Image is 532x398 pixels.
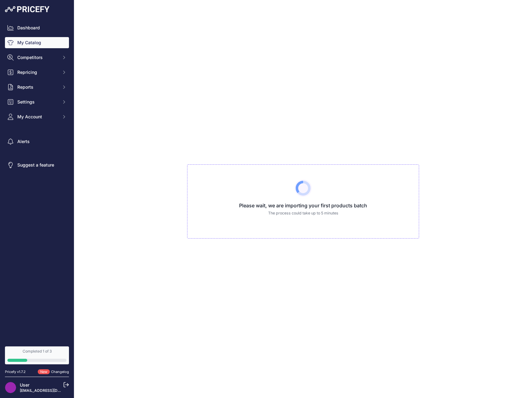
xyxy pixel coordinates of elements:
button: Reports [5,82,69,93]
div: Completed 1 of 3 [7,349,66,354]
span: Repricing [17,69,58,75]
a: Changelog [51,370,69,374]
h3: Please wait, we are importing your first products batch [192,202,414,209]
img: Pricefy Logo [5,6,49,12]
a: [EMAIL_ADDRESS][DOMAIN_NAME] [20,388,84,393]
a: Alerts [5,136,69,147]
p: The process could take up to 5 minutes [192,210,414,216]
span: Reports [17,84,58,90]
span: New [38,369,50,375]
button: Settings [5,96,69,108]
span: My Account [17,114,58,120]
button: Repricing [5,67,69,78]
nav: Sidebar [5,22,69,339]
button: Competitors [5,52,69,63]
a: Suggest a feature [5,159,69,171]
a: My Catalog [5,37,69,48]
span: Settings [17,99,58,105]
span: Competitors [17,54,58,61]
button: My Account [5,111,69,122]
div: Pricefy v1.7.2 [5,369,26,375]
a: User [20,382,29,387]
a: Completed 1 of 3 [5,346,69,364]
a: Dashboard [5,22,69,33]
